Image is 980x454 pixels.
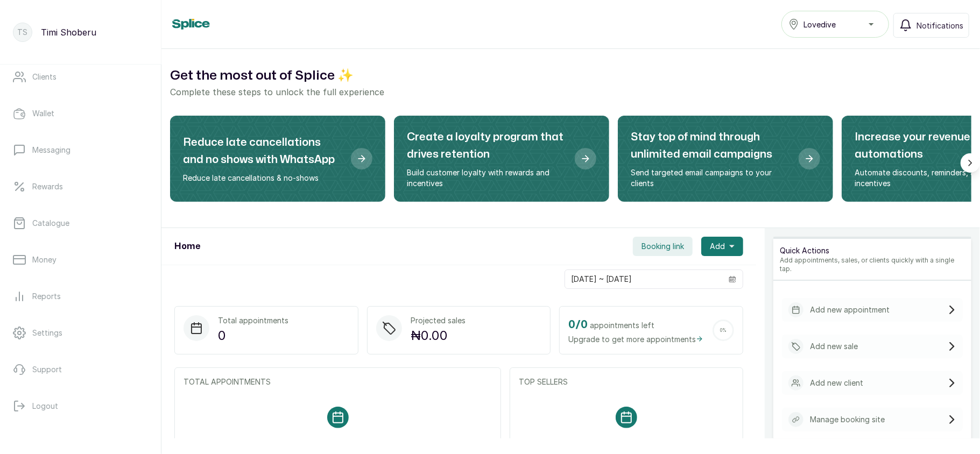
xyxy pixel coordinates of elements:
[32,328,62,338] p: Settings
[810,378,863,388] p: Add new client
[780,256,965,273] p: Add appointments, sales, or clients quickly with a single tap.
[729,275,736,283] svg: calendar
[9,135,152,165] a: Messaging
[9,354,152,385] a: Support
[407,167,566,189] p: Build customer loyalty with rewards and incentives
[18,27,28,38] p: TS
[568,334,703,345] span: Upgrade to get more appointments
[183,173,342,183] p: Reduce late cancellations & no-shows
[32,181,63,192] p: Rewards
[218,326,288,345] p: 0
[810,414,885,425] p: Manage booking site
[720,328,727,333] span: 0 %
[411,315,466,326] p: Projected sales
[32,72,57,82] p: Clients
[519,377,734,387] p: TOP SELLERS
[394,116,609,202] div: Create a loyalty program that drives retention
[170,66,971,86] h2: Get the most out of Splice ✨
[32,254,57,265] p: Money
[9,208,152,238] a: Catalogue
[893,13,969,38] button: Notifications
[780,245,965,256] p: Quick Actions
[32,145,70,155] p: Messaging
[9,391,152,421] button: Logout
[9,98,152,129] a: Wallet
[9,245,152,275] a: Money
[407,129,566,163] h2: Create a loyalty program that drives retention
[32,108,54,119] p: Wallet
[32,401,58,412] p: Logout
[916,20,963,31] span: Notifications
[32,364,62,375] p: Support
[631,167,790,189] p: Send targeted email campaigns to your clients
[568,316,588,334] h2: 0 / 0
[641,241,684,252] span: Booking link
[32,218,69,229] p: Catalogue
[184,377,492,387] p: TOTAL APPOINTMENTS
[633,237,693,256] button: Booking link
[618,116,833,202] div: Stay top of mind through unlimited email campaigns
[710,241,725,252] span: Add
[170,116,385,202] div: Reduce late cancellations and no shows with WhatsApp
[803,19,836,30] span: Lovedive
[41,26,96,39] p: Timi Shoberu
[810,341,858,352] p: Add new sale
[781,11,889,38] button: Lovedive
[170,86,971,98] p: Complete these steps to unlock the full experience
[701,237,743,256] button: Add
[9,62,152,92] a: Clients
[631,129,790,163] h2: Stay top of mind through unlimited email campaigns
[183,134,342,168] h2: Reduce late cancellations and no shows with WhatsApp
[411,326,466,345] p: ₦0.00
[174,240,200,253] h1: Home
[810,304,890,315] p: Add new appointment
[9,172,152,202] a: Rewards
[218,315,288,326] p: Total appointments
[32,291,61,302] p: Reports
[9,318,152,348] a: Settings
[9,281,152,311] a: Reports
[201,428,474,448] p: No appointments. Visit your calendar to add some appointments for [DATE]
[565,270,722,288] input: Select date
[590,320,654,331] span: appointments left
